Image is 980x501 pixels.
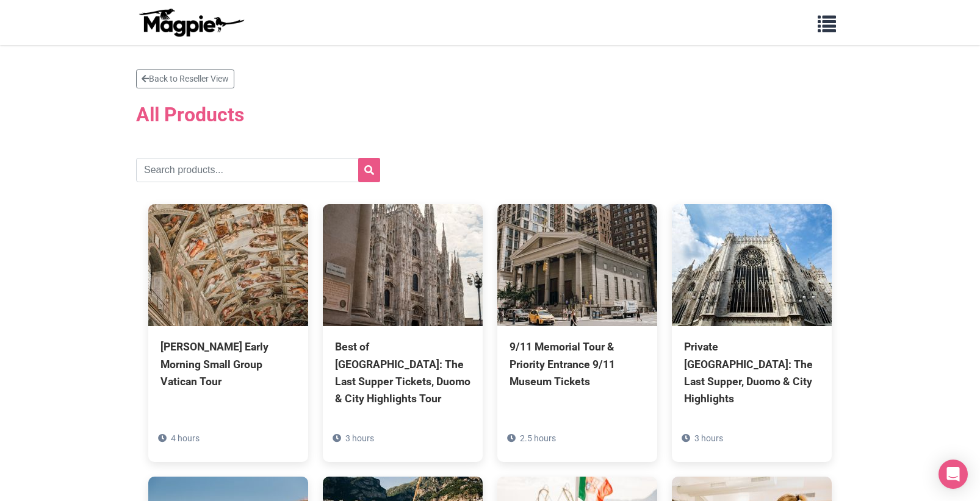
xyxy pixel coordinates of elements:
span: 4 hours [171,433,200,443]
img: Private Milan: The Last Supper, Duomo & City Highlights [672,204,832,326]
img: 9/11 Memorial Tour & Priority Entrance 9/11 Museum Tickets [497,204,657,326]
div: Open Intercom Messenger [939,460,968,489]
a: [PERSON_NAME] Early Morning Small Group Vatican Tour 4 hours [148,204,308,444]
input: Search products... [136,158,380,182]
img: Pristine Sistine Early Morning Small Group Vatican Tour [148,204,308,326]
a: 9/11 Memorial Tour & Priority Entrance 9/11 Museum Tickets 2.5 hours [497,204,657,444]
a: Private [GEOGRAPHIC_DATA]: The Last Supper, Duomo & City Highlights 3 hours [672,204,832,462]
span: 3 hours [345,433,374,443]
h2: All Products [136,96,844,133]
div: 9/11 Memorial Tour & Priority Entrance 9/11 Museum Tickets [510,338,645,389]
div: [PERSON_NAME] Early Morning Small Group Vatican Tour [160,338,296,389]
img: Best of Milan: The Last Supper Tickets, Duomo & City Highlights Tour [323,204,483,326]
div: Best of [GEOGRAPHIC_DATA]: The Last Supper Tickets, Duomo & City Highlights Tour [335,338,470,407]
a: Best of [GEOGRAPHIC_DATA]: The Last Supper Tickets, Duomo & City Highlights Tour 3 hours [323,204,483,462]
img: logo-ab69f6fb50320c5b225c76a69d11143b.png [136,8,246,37]
span: 2.5 hours [520,433,556,443]
div: Private [GEOGRAPHIC_DATA]: The Last Supper, Duomo & City Highlights [684,338,820,407]
a: Back to Reseller View [136,69,234,88]
span: 3 hours [694,433,723,443]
